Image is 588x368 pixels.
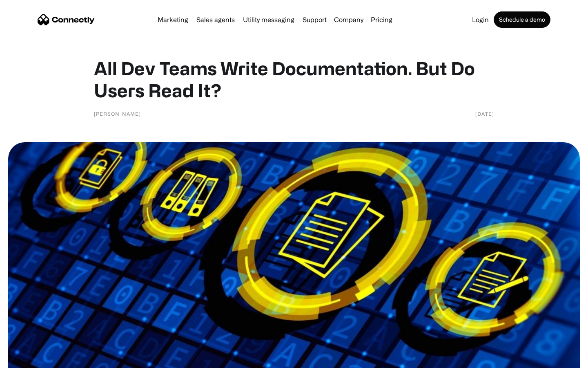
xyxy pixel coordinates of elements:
[16,354,49,365] ul: Language list
[8,354,49,365] aside: Language selected: English
[475,110,494,118] div: [DATE]
[469,16,492,23] a: Login
[193,16,238,23] a: Sales agents
[332,14,366,25] div: Company
[240,16,298,23] a: Utility messaging
[367,16,396,23] a: Pricing
[299,16,330,23] a: Support
[94,57,494,101] h1: All Dev Teams Write Documentation. But Do Users Read It?
[334,14,363,25] div: Company
[494,11,550,28] a: Schedule a demo
[154,16,192,23] a: Marketing
[94,110,141,118] div: [PERSON_NAME]
[38,13,95,26] a: home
